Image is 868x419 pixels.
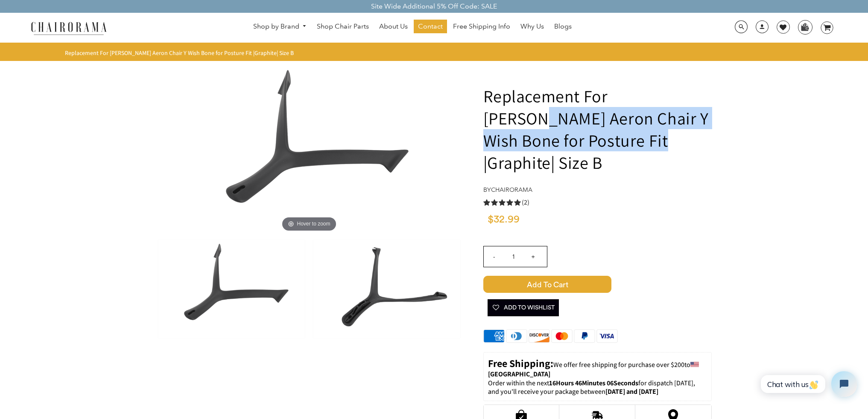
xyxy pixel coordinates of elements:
[483,276,611,293] span: Add to Cart
[418,22,443,31] span: Contact
[65,49,294,57] span: Replacement For [PERSON_NAME] Aeron Chair Y Wish Bone for Posture Fit |Graphite| Size B
[523,246,544,267] input: +
[26,20,111,35] img: chairorama
[549,379,638,387] span: 16Hours 46Minutes 06Seconds
[605,387,658,396] strong: [DATE] and [DATE]
[483,276,712,293] button: Add to Cart
[453,22,510,31] span: Free Shipping Info
[488,379,707,397] p: Order within the next for dispatch [DATE], and you'll receive your package between
[550,20,576,33] a: Blogs
[249,20,311,33] a: Shop by Brand
[553,360,684,369] span: We offer free shipping for purchase over $200
[491,186,532,194] a: chairorama
[488,370,550,379] strong: [GEOGRAPHIC_DATA]
[313,240,460,338] img: Replacement For Herman Miller Aeron Chair Y Wish Bone for Posture Fit |Graphite| Size B - chairorama
[554,22,572,31] span: Blogs
[449,20,514,33] a: Free Shipping Info
[148,20,677,35] nav: DesktopNavigation
[375,20,412,33] a: About Us
[488,357,707,379] p: to
[798,20,812,33] img: WhatsApp_Image_2024-07-12_at_16.23.01.webp
[483,85,712,173] h1: Replacement For [PERSON_NAME] Aeron Chair Y Wish Bone for Posture Fit |Graphite| Size B
[158,240,305,338] img: Replacement For Herman Miller Aeron Chair Y Wish Bone for Posture Fit |Graphite| Size B - chairorama
[520,22,544,31] span: Why Us
[313,20,373,33] a: Shop Chair Parts
[484,246,504,267] input: -
[488,299,559,316] button: Add To Wishlist
[483,198,712,207] a: 5.0 rating (2 votes)
[181,144,437,153] a: Replacement For Herman Miller Aeron Chair Y Wish Bone for Posture Fit |Graphite| Size B - chairor...
[516,20,548,33] a: Why Us
[181,64,437,234] img: Replacement For Herman Miller Aeron Chair Y Wish Bone for Posture Fit |Graphite| Size B - chairorama
[751,364,864,404] iframe: Tidio Chat
[522,198,529,207] span: (2)
[414,20,447,33] a: Contact
[492,299,555,316] span: Add To Wishlist
[379,22,408,31] span: About Us
[488,214,520,225] span: $32.99
[317,22,369,31] span: Shop Chair Parts
[488,356,553,370] strong: Free Shipping:
[65,49,297,57] nav: breadcrumbs
[483,186,712,194] h4: by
